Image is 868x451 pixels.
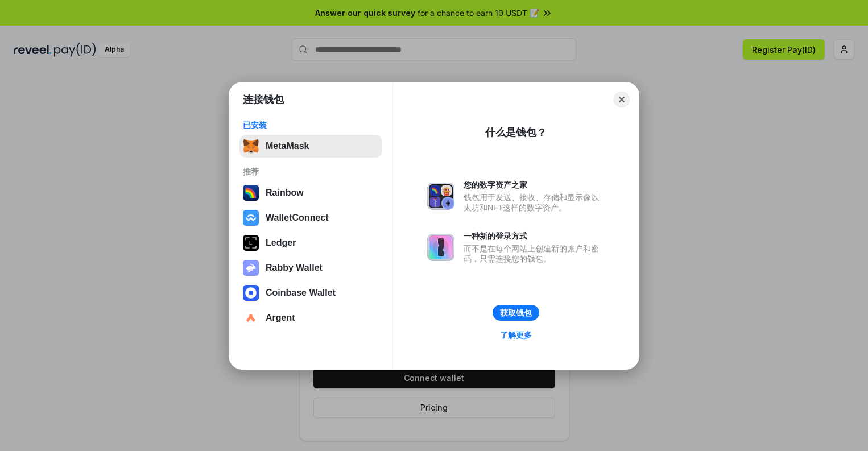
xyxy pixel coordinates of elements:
img: svg+xml,%3Csvg%20width%3D%2228%22%20height%3D%2228%22%20viewBox%3D%220%200%2028%2028%22%20fill%3D... [243,310,259,326]
h1: 连接钱包 [243,93,284,106]
div: WalletConnect [266,213,329,223]
button: 获取钱包 [493,305,539,321]
button: Argent [239,307,382,329]
button: Rabby Wallet [239,256,382,279]
div: MetaMask [266,141,309,151]
button: Close [614,92,630,107]
button: WalletConnect [239,206,382,229]
img: svg+xml,%3Csvg%20xmlns%3D%22http%3A%2F%2Fwww.w3.org%2F2000%2Fsvg%22%20width%3D%2228%22%20height%3... [243,235,259,251]
img: svg+xml,%3Csvg%20xmlns%3D%22http%3A%2F%2Fwww.w3.org%2F2000%2Fsvg%22%20fill%3D%22none%22%20viewBox... [427,234,454,261]
div: 获取钱包 [500,308,532,318]
img: svg+xml,%3Csvg%20width%3D%2228%22%20height%3D%2228%22%20viewBox%3D%220%200%2028%2028%22%20fill%3D... [243,210,259,226]
div: Ledger [266,238,296,248]
div: Rabby Wallet [266,263,323,273]
div: 已安装 [243,120,379,130]
div: 什么是钱包？ [485,126,547,139]
img: svg+xml,%3Csvg%20xmlns%3D%22http%3A%2F%2Fwww.w3.org%2F2000%2Fsvg%22%20fill%3D%22none%22%20viewBox... [427,183,454,210]
button: MetaMask [239,135,382,158]
div: 推荐 [243,167,379,177]
img: svg+xml,%3Csvg%20fill%3D%22none%22%20height%3D%2233%22%20viewBox%3D%220%200%2035%2033%22%20width%... [243,138,259,154]
img: svg+xml,%3Csvg%20xmlns%3D%22http%3A%2F%2Fwww.w3.org%2F2000%2Fsvg%22%20fill%3D%22none%22%20viewBox... [243,260,259,276]
div: 而不是在每个网站上创建新的账户和密码，只需连接您的钱包。 [464,243,605,264]
button: Coinbase Wallet [239,282,382,304]
div: 您的数字资产之家 [464,180,605,190]
img: svg+xml,%3Csvg%20width%3D%2228%22%20height%3D%2228%22%20viewBox%3D%220%200%2028%2028%22%20fill%3D... [243,285,259,301]
a: 了解更多 [493,328,539,342]
div: Argent [266,313,295,323]
img: svg+xml,%3Csvg%20width%3D%22120%22%20height%3D%22120%22%20viewBox%3D%220%200%20120%20120%22%20fil... [243,185,259,201]
div: 钱包用于发送、接收、存储和显示像以太坊和NFT这样的数字资产。 [464,192,605,213]
button: Rainbow [239,181,382,204]
div: 一种新的登录方式 [464,231,605,241]
div: Coinbase Wallet [266,288,336,298]
div: 了解更多 [500,330,532,340]
button: Ledger [239,231,382,254]
div: Rainbow [266,188,304,198]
